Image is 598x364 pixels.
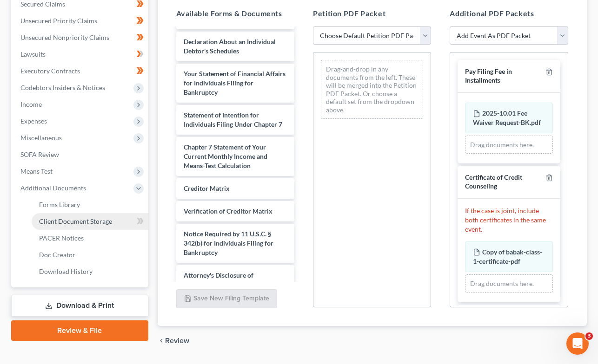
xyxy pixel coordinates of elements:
[11,295,148,317] a: Download & Print
[11,320,148,341] a: Review & File
[13,13,148,29] a: Unsecured Priority Claims
[566,332,589,355] iframe: Intercom live chat
[39,251,75,259] span: Doc Creator
[184,111,282,128] span: Statement of Intention for Individuals Filing Under Chapter 7
[158,337,165,344] i: chevron_left
[184,143,267,169] span: Chapter 7 Statement of Your Current Monthly Income and Means-Test Calculation
[39,217,112,225] span: Client Document Storage
[39,267,93,275] span: Download History
[465,206,552,234] p: If the case is joint, include both certificates in the same event.
[158,337,199,344] button: chevron_left Review
[20,84,105,91] span: Codebtors Insiders & Notices
[20,33,109,41] span: Unsecured Nonpriority Claims
[184,70,286,96] span: Your Statement of Financial Affairs for Individuals Filing for Bankruptcy
[13,46,148,63] a: Lawsuits
[313,9,385,18] span: Petition PDF Packet
[184,184,230,192] span: Creditor Matrix
[184,271,253,288] span: Attorney's Disclosure of Compensation
[465,67,512,84] span: Pay Filing Fee in Installments
[20,117,47,125] span: Expenses
[321,60,423,119] div: Drag-and-drop in any documents from the left. These will be merged into the Petition PDF Packet. ...
[13,29,148,46] a: Unsecured Nonpriority Claims
[450,8,568,19] h5: Additional PDF Packets
[20,50,46,58] span: Lawsuits
[184,38,276,55] span: Declaration About an Individual Debtor's Schedules
[32,213,148,230] a: Client Document Storage
[32,247,148,263] a: Doc Creator
[20,184,86,192] span: Additional Documents
[585,332,593,340] span: 3
[13,146,148,163] a: SOFA Review
[176,289,277,309] button: Save New Filing Template
[39,234,84,242] span: PACER Notices
[465,173,522,190] span: Certificate of Credit Counseling
[20,17,97,25] span: Unsecured Priority Claims
[20,134,62,142] span: Miscellaneous
[13,63,148,79] a: Executory Contracts
[20,100,42,108] span: Income
[32,230,148,247] a: PACER Notices
[465,274,552,293] div: Drag documents here.
[20,167,53,175] span: Means Test
[20,150,59,158] span: SOFA Review
[473,109,541,126] span: 2025-10.01 Fee Waiver Request-BK.pdf
[165,337,189,344] span: Review
[39,201,80,208] span: Forms Library
[465,136,552,154] div: Drag documents here.
[32,196,148,213] a: Forms Library
[184,207,272,215] span: Verification of Creditor Matrix
[176,8,294,19] h5: Available Forms & Documents
[32,263,148,280] a: Download History
[20,67,80,75] span: Executory Contracts
[184,230,273,256] span: Notice Required by 11 U.S.C. § 342(b) for Individuals Filing for Bankruptcy
[473,248,542,265] span: Copy of babak-class-1-certificate-pdf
